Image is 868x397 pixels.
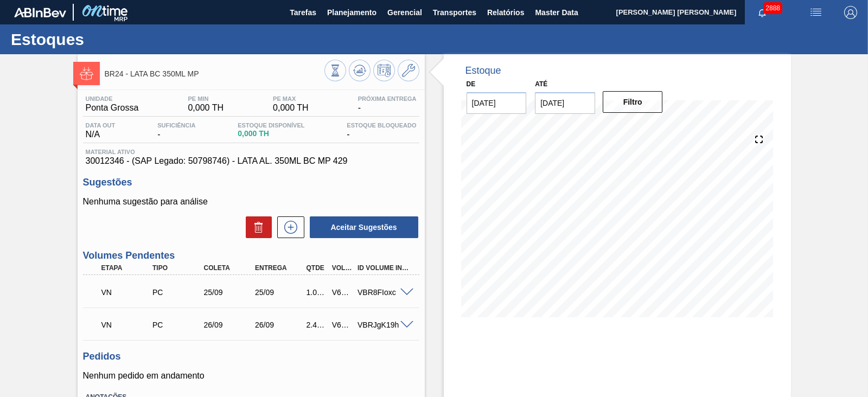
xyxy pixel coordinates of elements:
[101,288,152,297] p: VN
[273,95,309,102] span: PE MAX
[344,122,419,139] div: -
[99,280,155,304] div: Volume de Negociação
[467,92,527,114] input: dd/mm/yyyy
[83,250,419,261] h3: Volumes Pendentes
[324,60,346,81] button: Visão Geral dos Estoques
[238,130,304,138] span: 0,000 TH
[355,288,411,297] div: VBR8FIoxc
[304,321,330,329] div: 2.450,700
[272,216,304,238] div: Nova sugestão
[252,264,309,272] div: Entrega
[373,60,395,81] button: Programar Estoque
[83,371,419,381] p: Nenhum pedido em andamento
[150,288,206,297] div: Pedido de Compra
[86,156,417,166] span: 30012346 - (SAP Legado: 50798746) - LATA AL. 350ML BC MP 429
[355,95,419,113] div: -
[603,91,663,113] button: Filtro
[398,60,419,81] button: Ir ao Master Data / Geral
[86,95,139,102] span: Unidade
[155,122,198,139] div: -
[14,8,66,17] img: TNhmsLtSVTkK8tSr43FrP2fwEKptu5GPRR3wAAAABJRU5ErkJggg==
[844,6,857,19] img: Logout
[329,264,355,272] div: Volume Portal
[349,60,371,81] button: Atualizar Gráfico
[535,92,595,114] input: dd/mm/yyyy
[329,321,355,329] div: V623077
[83,197,419,207] p: Nenhuma sugestão para análise
[763,2,782,14] span: 2888
[329,288,355,297] div: V623076
[188,103,224,113] span: 0,000 TH
[304,264,330,272] div: Qtde
[80,67,93,80] img: Ícone
[83,177,419,188] h3: Sugestões
[355,264,411,272] div: Id Volume Interno
[99,264,155,272] div: Etapa
[745,5,780,20] button: Notificações
[99,313,155,337] div: Volume de Negociação
[535,80,547,88] label: Até
[535,6,578,19] span: Master Data
[86,122,116,129] span: Data out
[290,6,316,19] span: Tarefas
[387,6,422,19] span: Gerencial
[150,264,206,272] div: Tipo
[101,321,152,329] p: VN
[157,122,195,129] span: Suficiência
[201,288,258,297] div: 25/09/2025
[83,122,118,139] div: N/A
[188,95,224,102] span: PE MIN
[273,103,309,113] span: 0,000 TH
[83,351,419,362] h3: Pedidos
[487,6,524,19] span: Relatórios
[355,321,411,329] div: VBRJgK19h
[327,6,376,19] span: Planejamento
[358,95,417,102] span: Próxima Entrega
[86,103,139,113] span: Ponta Grossa
[201,264,258,272] div: Coleta
[201,321,258,329] div: 26/09/2025
[310,216,418,238] button: Aceitar Sugestões
[105,70,324,78] span: BR24 - LATA BC 350ML MP
[240,216,272,238] div: Excluir Sugestões
[11,33,203,46] h1: Estoques
[467,80,476,88] label: De
[347,122,416,129] span: Estoque Bloqueado
[433,6,476,19] span: Transportes
[252,321,309,329] div: 26/09/2025
[465,65,501,76] div: Estoque
[238,122,304,129] span: Estoque Disponível
[304,288,330,297] div: 1.021,125
[252,288,309,297] div: 25/09/2025
[809,6,822,19] img: userActions
[150,321,206,329] div: Pedido de Compra
[304,215,419,239] div: Aceitar Sugestões
[86,149,417,155] span: Material ativo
